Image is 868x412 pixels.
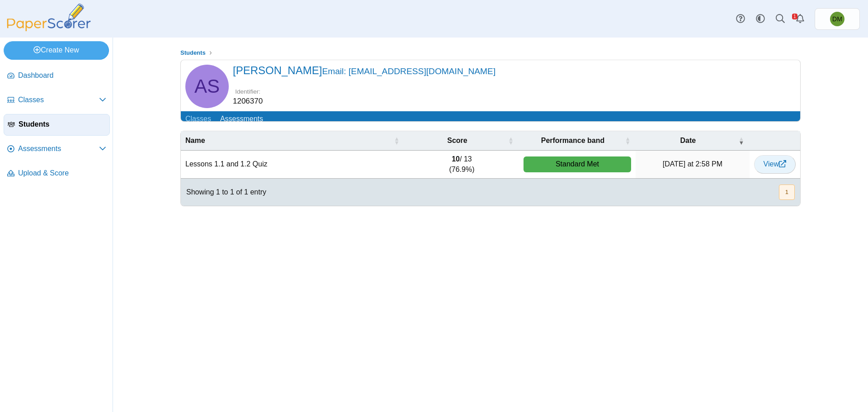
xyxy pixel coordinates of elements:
a: Classes [4,90,110,111]
span: Upload & Score [18,168,106,178]
div: Showing 1 to 1 of 1 entry [181,179,266,206]
img: PaperScorer [4,4,94,31]
small: Email: [EMAIL_ADDRESS][DOMAIN_NAME] [322,66,495,76]
span: Domenic Mariani [830,12,844,26]
span: Students [180,49,206,56]
a: Assessments [216,111,268,128]
time: Aug 22, 2025 at 2:58 PM [663,160,722,168]
a: Students [4,114,110,136]
a: Create New [4,41,109,59]
a: View [754,155,796,173]
a: Upload & Score [4,163,110,185]
span: Date : Activate to invert sorting [739,131,744,150]
td: Lessons 1.1 and 1.2 Quiz [181,151,405,179]
span: Students [19,119,106,129]
nav: pagination [778,185,795,199]
a: Assessments [4,138,110,160]
span: Domenic Mariani [832,16,842,22]
div: Standard Met [524,156,632,172]
span: Performance band : Activate to sort [625,131,630,150]
dt: Identifier: [233,87,263,96]
span: View [764,160,786,168]
button: 1 [779,185,795,199]
span: Date [680,137,696,144]
span: [PERSON_NAME] [233,64,495,76]
a: Classes [181,111,216,128]
a: Domenic Mariani [815,8,860,30]
span: Name : Activate to sort [394,131,399,150]
span: Dashboard [18,71,106,81]
dd: 1206370 [233,96,263,107]
span: Score : Activate to sort [508,131,514,150]
span: Score [447,137,467,144]
a: Students [178,47,208,59]
span: Assessments [18,144,99,154]
span: Classes [18,95,99,105]
td: / 13 (76.9%) [405,151,519,179]
a: PaperScorer [4,25,94,33]
span: Name [185,137,205,144]
b: 10 [452,155,460,163]
a: Dashboard [4,65,110,87]
span: Ayden Santana [194,77,220,96]
span: Performance band [541,137,604,144]
a: Alerts [790,9,810,29]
